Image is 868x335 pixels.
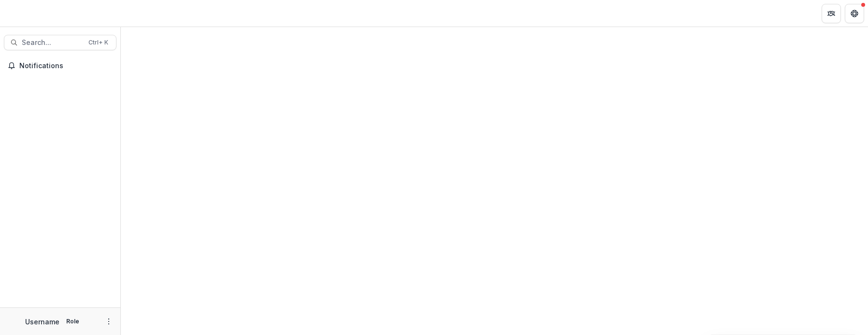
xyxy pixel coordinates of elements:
[125,6,166,20] nav: breadcrumb
[63,317,82,326] p: Role
[22,39,83,47] span: Search...
[25,317,59,327] p: Username
[87,37,110,48] div: Ctrl + K
[103,316,115,327] button: More
[4,35,116,50] button: Search...
[822,4,841,23] button: Partners
[845,4,864,23] button: Get Help
[19,62,113,70] span: Notifications
[4,58,116,73] button: Notifications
